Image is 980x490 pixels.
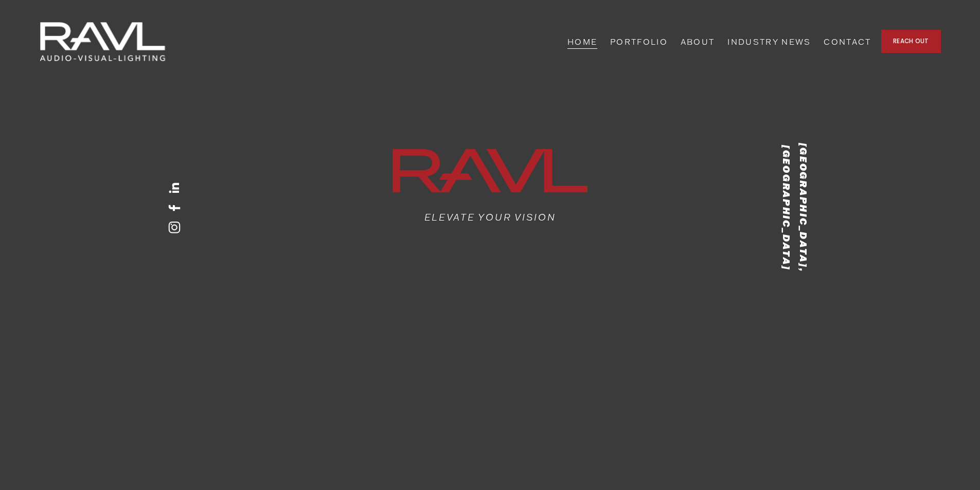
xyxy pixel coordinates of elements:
a: ABOUT [681,33,715,49]
a: CONTACT [824,33,871,49]
a: REACH OUT [881,30,941,53]
em: ELEVATE YOUR VISION [424,211,556,223]
a: Facebook [168,202,181,214]
a: Instagram [168,222,181,234]
a: HOME [567,33,597,49]
a: INDUSTRY NEWS [727,33,811,49]
em: [GEOGRAPHIC_DATA], [GEOGRAPHIC_DATA] [780,143,810,277]
a: LinkedIn [168,183,181,195]
a: PORTFOLIO [610,33,668,49]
